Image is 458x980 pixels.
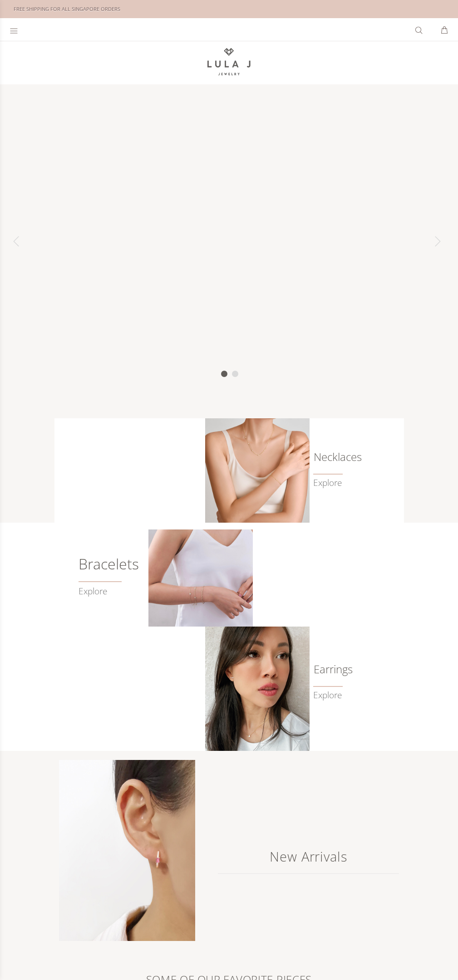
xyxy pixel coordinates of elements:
[313,452,338,461] h6: Necklaces
[79,576,139,597] a: Explore
[79,559,139,568] h6: Bracelets
[313,690,342,701] a: Explore
[205,627,310,751] img: Classic Earrings from LulaJ Jewelry
[14,4,120,14] div: FREE SHIPPING FOR ALL SINGAPORE ORDERS
[218,837,399,873] a: New Arrivals
[313,665,338,674] a: Earrings
[205,418,310,523] img: Lula J Gold Necklaces Collection
[313,478,342,488] a: Explore
[148,529,253,627] img: Crafted Gold Bracelets from Lula J Jewelry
